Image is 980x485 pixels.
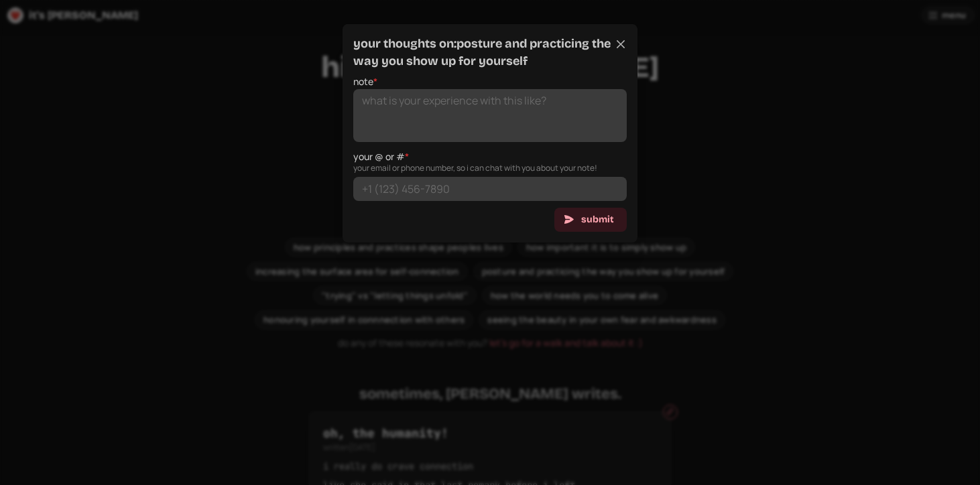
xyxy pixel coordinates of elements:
[353,163,627,173] p: your email or phone number, so i can chat with you about your note!
[353,35,611,70] h2: your thoughts on: posture and practicing the way you show up for yourself
[581,208,614,231] span: submit
[353,177,627,201] input: +1 (123) 456-7890
[353,75,377,88] label: note
[554,208,627,232] button: submit
[353,150,409,163] label: your @ or #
